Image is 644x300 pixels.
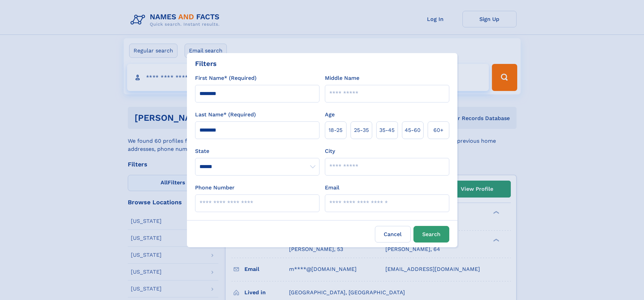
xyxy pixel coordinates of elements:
[329,126,342,134] span: 18‑25
[325,147,335,155] label: City
[195,74,257,82] label: First Name* (Required)
[325,184,339,192] label: Email
[195,59,217,69] div: Filters
[413,226,449,243] button: Search
[405,126,421,134] span: 45‑60
[325,111,335,119] label: Age
[195,147,319,155] label: State
[195,184,235,192] label: Phone Number
[375,226,411,243] label: Cancel
[354,126,369,134] span: 25‑35
[433,126,444,134] span: 60+
[195,111,256,119] label: Last Name* (Required)
[379,126,395,134] span: 35‑45
[325,74,359,82] label: Middle Name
